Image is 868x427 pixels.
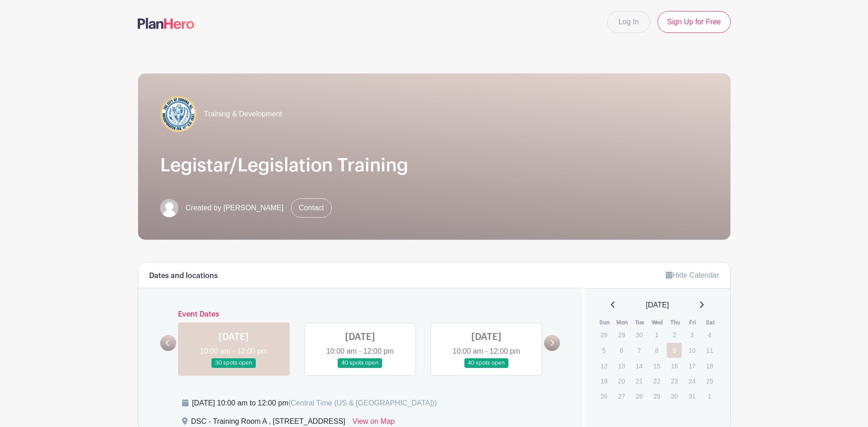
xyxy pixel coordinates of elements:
a: Log In [607,11,650,33]
span: Training & Development [204,109,282,120]
p: 21 [631,374,647,388]
p: 29 [649,389,664,403]
p: 15 [649,359,664,373]
p: 24 [685,374,700,388]
img: default-ce2991bfa6775e67f084385cd625a349d9dcbb7a52a09fb2fda1e96e2d18dcdb.png [160,199,178,217]
span: Created by [PERSON_NAME] [186,203,284,213]
p: 2 [667,328,682,342]
div: [DATE] 10:00 am to 12:00 pm [192,398,437,409]
p: 19 [596,374,611,388]
p: 29 [614,328,629,342]
p: 3 [685,328,700,342]
p: 25 [702,374,717,388]
p: 7 [631,343,647,357]
th: Tue [631,318,649,327]
th: Mon [614,318,631,327]
a: Contact [291,198,332,218]
img: COA%20logo%20(2).jpg [160,96,197,132]
span: (Central Time (US & [GEOGRAPHIC_DATA])) [288,399,437,407]
p: 1 [702,389,717,403]
a: 9 [667,343,682,358]
a: Hide Calendar [666,271,719,279]
p: 28 [596,328,611,342]
p: 13 [614,359,629,373]
th: Wed [649,318,667,327]
th: Sun [596,318,614,327]
p: 5 [596,343,611,357]
p: 16 [667,359,682,373]
p: 27 [614,389,629,403]
p: 1 [649,328,664,342]
p: 30 [631,328,647,342]
p: 6 [614,343,629,357]
p: 8 [649,343,664,357]
span: [DATE] [646,300,669,311]
p: 20 [614,374,629,388]
p: 12 [596,359,611,373]
p: 4 [702,328,717,342]
p: 10 [685,343,700,357]
p: 28 [631,389,647,403]
p: 30 [667,389,682,403]
th: Fri [684,318,702,327]
p: 22 [649,374,664,388]
p: 26 [596,389,611,403]
p: 18 [702,359,717,373]
h6: Dates and locations [149,272,218,280]
th: Sat [701,318,719,327]
p: 23 [667,374,682,388]
p: 17 [685,359,700,373]
p: 11 [702,343,717,357]
img: logo-507f7623f17ff9eddc593b1ce0a138ce2505c220e1c5a4e2b4648c50719b7d32.svg [138,18,194,29]
th: Thu [666,318,684,327]
h1: Legistar/Legislation Training [160,154,708,176]
a: Sign Up for Free [658,11,730,33]
p: 31 [685,389,700,403]
p: 14 [631,359,647,373]
h6: Event Dates [176,310,545,319]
